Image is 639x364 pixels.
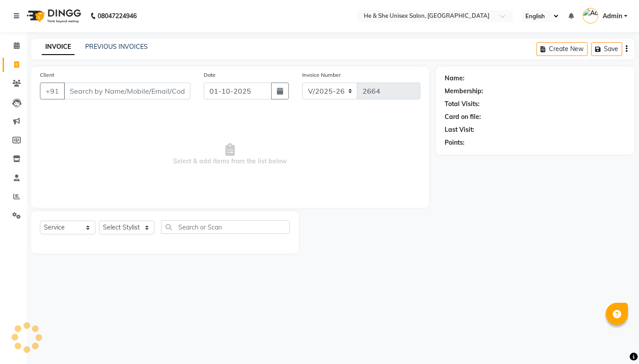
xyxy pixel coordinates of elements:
[40,71,54,79] label: Client
[583,8,598,24] img: Admin
[445,125,474,135] div: Last Visit:
[603,12,622,21] span: Admin
[40,83,65,99] button: +91
[445,112,481,122] div: Card on file:
[302,71,341,79] label: Invoice Number
[602,328,630,355] iframe: chat widget
[40,110,420,199] span: Select & add items from the list below
[161,220,290,234] input: Search or Scan
[445,87,483,96] div: Membership:
[445,99,480,109] div: Total Visits:
[204,71,216,79] label: Date
[85,43,148,51] a: PREVIOUS INVOICES
[42,39,75,55] a: INVOICE
[445,138,465,147] div: Points:
[445,74,465,83] div: Name:
[64,83,190,99] input: Search by Name/Mobile/Email/Code
[98,4,137,28] b: 08047224946
[536,42,588,56] button: Create New
[23,4,83,28] img: logo
[591,42,622,56] button: Save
